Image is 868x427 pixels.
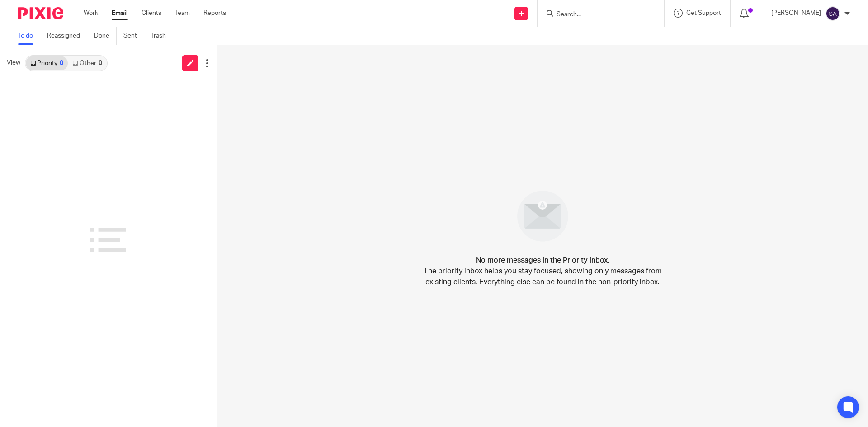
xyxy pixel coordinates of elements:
span: Get Support [686,10,721,16]
div: 0 [60,60,63,66]
p: The priority inbox helps you stay focused, showing only messages from existing clients. Everythin... [423,266,662,287]
img: image [511,185,574,248]
span: View [7,58,20,68]
p: [PERSON_NAME] [771,9,821,18]
a: Clients [142,9,161,18]
a: Work [84,9,98,18]
img: Pixie [18,7,63,19]
a: Priority0 [26,56,68,70]
div: 0 [99,60,102,66]
a: Trash [151,27,173,45]
input: Search [556,11,637,19]
a: Email [112,9,128,18]
h4: No more messages in the Priority inbox. [476,255,609,266]
a: Other0 [68,56,106,70]
img: svg%3E [826,6,840,21]
a: Reassigned [47,27,87,45]
a: Done [94,27,117,45]
a: Team [175,9,190,18]
a: Reports [203,9,226,18]
a: To do [18,27,40,45]
a: Sent [123,27,144,45]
